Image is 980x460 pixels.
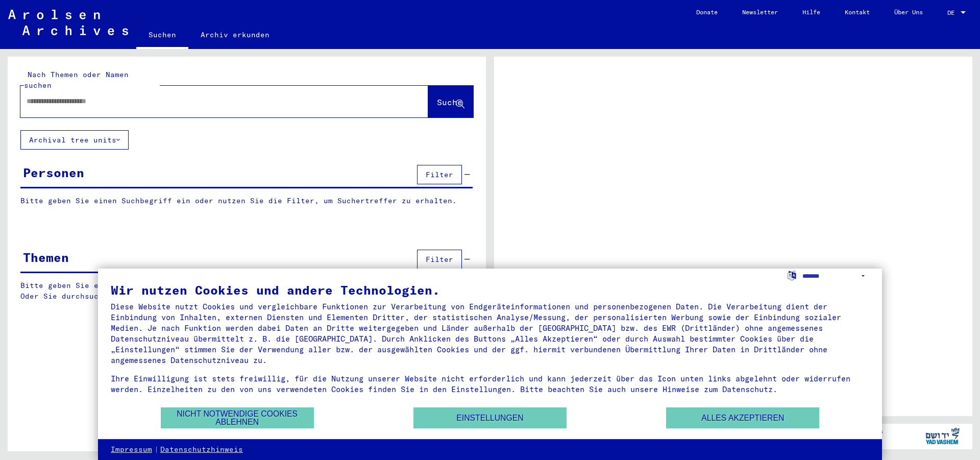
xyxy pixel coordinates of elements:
[787,270,797,280] label: Sprache auswählen
[666,407,819,428] button: Alles akzeptieren
[426,255,453,264] span: Filter
[437,97,462,107] span: Suche
[23,163,84,182] div: Personen
[23,248,69,267] div: Themen
[802,269,869,283] select: Sprache auswählen
[20,196,473,206] p: Bitte geben Sie einen Suchbegriff ein oder nutzen Sie die Filter, um Suchertreffer zu erhalten.
[111,445,152,455] a: Impressum
[417,165,462,184] button: Filter
[947,9,959,16] span: DE
[161,407,314,428] button: Nicht notwendige Cookies ablehnen
[160,445,243,455] a: Datenschutzhinweis
[413,407,567,428] button: Einstellungen
[136,22,188,49] a: Suchen
[8,10,128,35] img: Arolsen_neg.svg
[111,284,869,296] div: Wir nutzen Cookies und andere Technologien.
[426,170,453,179] span: Filter
[111,373,869,395] div: Ihre Einwilligung ist stets freiwillig, für die Nutzung unserer Website nicht erforderlich und ka...
[20,130,129,150] button: Archival tree units
[20,280,473,302] p: Bitte geben Sie einen Suchbegriff ein oder nutzen Sie die Filter, um Suchertreffer zu erhalten. O...
[111,301,869,366] div: Diese Website nutzt Cookies und vergleichbare Funktionen zur Verarbeitung von Endgeräteinformatio...
[428,86,473,117] button: Suche
[24,70,129,90] mat-label: Nach Themen oder Namen suchen
[188,22,282,47] a: Archiv erkunden
[417,250,462,269] button: Filter
[923,423,962,449] img: yv_logo.png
